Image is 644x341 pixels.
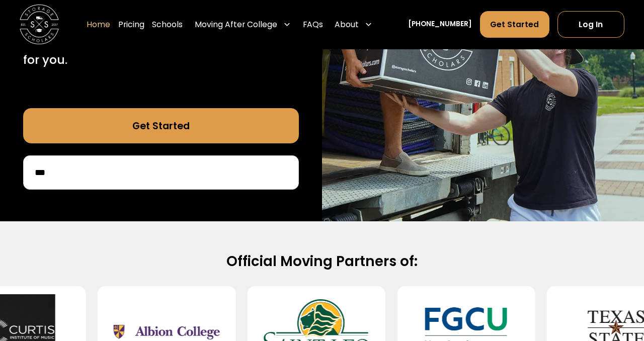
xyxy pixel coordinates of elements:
[118,11,144,39] a: Pricing
[335,19,359,31] div: About
[20,5,59,44] img: Storage Scholars main logo
[303,11,323,39] a: FAQs
[191,11,295,39] div: Moving After College
[87,11,110,39] a: Home
[23,33,299,69] p: Sign up in 5 minutes and we'll handle the rest for you.
[23,108,299,144] a: Get Started
[408,20,472,30] a: [PHONE_NUMBER]
[32,252,612,271] h2: Official Moving Partners of:
[195,19,277,31] div: Moving After College
[557,12,624,38] a: Log In
[480,12,549,38] a: Get Started
[152,11,183,39] a: Schools
[331,11,377,39] div: About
